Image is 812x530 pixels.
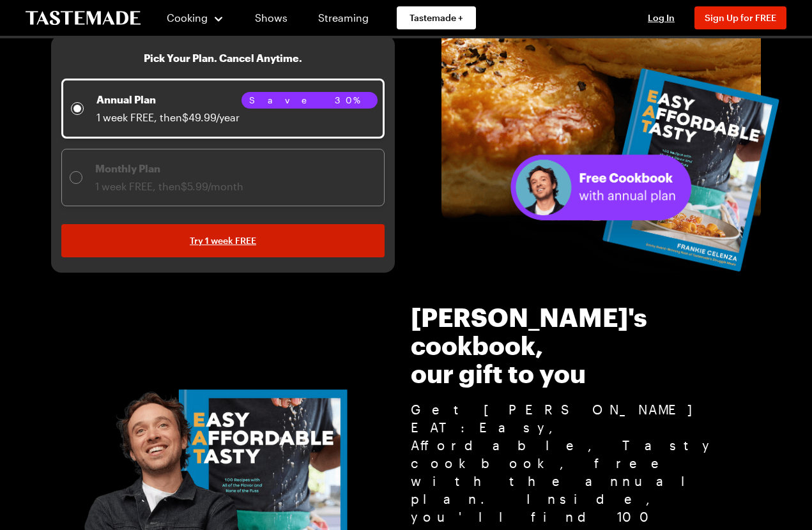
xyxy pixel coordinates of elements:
[26,11,141,26] a: To Tastemade Home Page
[190,234,256,247] span: Try 1 week FREE
[694,6,786,29] button: Sign Up for FREE
[249,93,370,107] span: Save 30%
[397,6,476,29] a: Tastemade +
[95,161,243,176] p: Monthly Plan
[167,11,208,24] span: Cooking
[410,11,463,24] span: Tastemade +
[411,303,730,388] h3: [PERSON_NAME]'s cookbook, our gift to you
[95,180,243,192] span: 1 week FREE, then $5.99/month
[636,11,687,24] button: Log In
[96,111,240,123] span: 1 week FREE, then $49.99/year
[166,3,224,33] button: Cooking
[61,224,385,257] a: Try 1 week FREE
[648,12,675,23] span: Log In
[705,12,776,23] span: Sign Up for FREE
[96,92,240,107] p: Annual Plan
[144,50,302,66] h3: Pick Your Plan. Cancel Anytime.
